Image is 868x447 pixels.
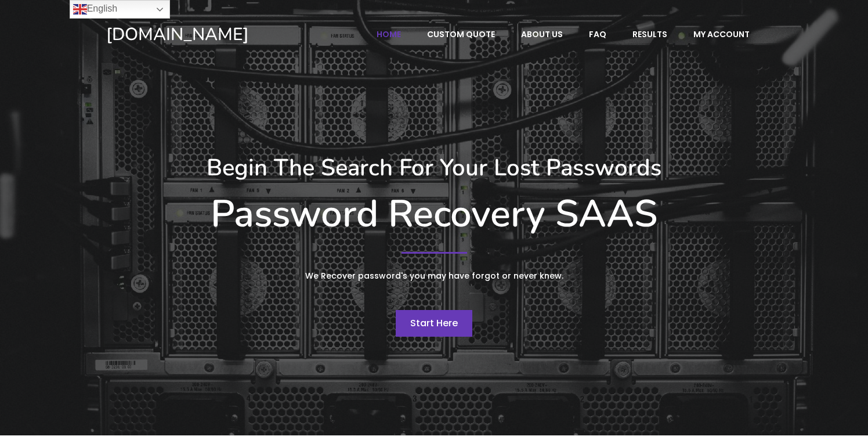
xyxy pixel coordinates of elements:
a: My account [681,23,762,45]
p: We Recover password's you may have forgot or never knew. [216,269,652,283]
h3: Begin The Search For Your Lost Passwords [106,154,762,182]
h1: Password Recovery SAAS [106,192,762,237]
img: en [73,2,87,16]
a: Start Here [396,310,472,337]
a: About Us [509,23,575,45]
span: Home [377,29,401,39]
span: FAQ [589,29,606,39]
span: Custom Quote [427,29,495,39]
span: Start Here [410,316,458,330]
span: About Us [521,29,563,39]
span: Results [632,29,667,39]
a: Results [620,23,679,45]
a: [DOMAIN_NAME] [106,23,328,46]
a: Custom Quote [415,23,507,45]
a: FAQ [577,23,619,45]
a: Home [364,23,413,45]
span: My account [693,29,750,39]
